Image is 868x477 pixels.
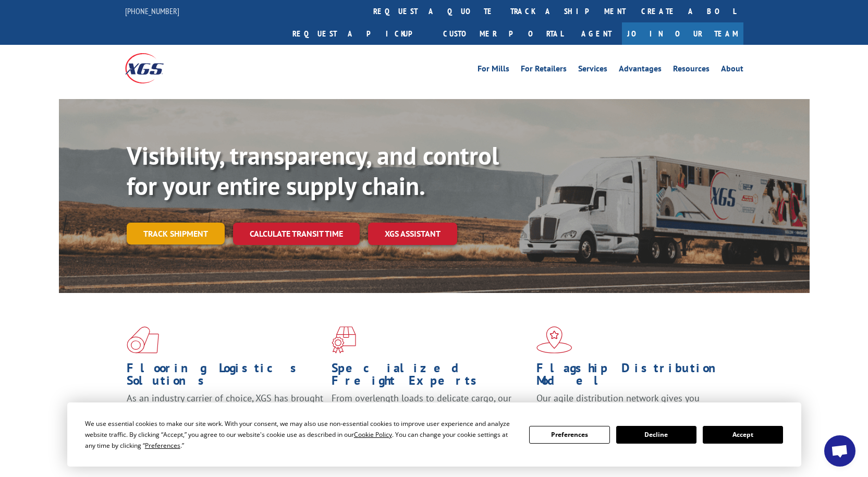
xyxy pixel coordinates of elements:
button: Preferences [529,426,609,444]
a: Agent [571,22,622,45]
div: Open chat [824,435,855,467]
button: Accept [703,426,783,444]
a: Customer Portal [435,22,571,45]
a: For Mills [478,65,509,76]
span: Preferences [145,441,180,450]
a: Request a pickup [285,22,435,45]
h1: Flagship Distribution Model [536,362,733,392]
a: Join Our Team [622,22,743,45]
span: Cookie Policy [354,430,392,439]
a: XGS ASSISTANT [368,223,457,245]
a: Advantages [619,65,662,76]
a: [PHONE_NUMBER] [125,6,179,16]
img: xgs-icon-focused-on-flooring-red [332,326,356,353]
b: Visibility, transparency, and control for your entire supply chain. [127,139,499,202]
img: xgs-icon-total-supply-chain-intelligence-red [127,326,159,353]
a: Resources [673,65,710,76]
a: Track shipment [127,223,225,244]
a: Services [578,65,607,76]
h1: Specialized Freight Experts [332,362,529,392]
img: xgs-icon-flagship-distribution-model-red [536,326,572,353]
span: Our agile distribution network gives you nationwide inventory management on demand. [536,392,728,417]
h1: Flooring Logistics Solutions [127,362,324,392]
span: As an industry carrier of choice, XGS has brought innovation and dedication to flooring logistics... [127,392,323,429]
a: For Retailers [521,65,567,76]
div: We use essential cookies to make our site work. With your consent, we may also use non-essential ... [85,418,517,451]
div: Cookie Consent Prompt [67,402,801,467]
button: Decline [616,426,696,444]
a: Calculate transit time [233,223,360,245]
p: From overlength loads to delicate cargo, our experienced staff knows the best way to move your fr... [332,392,529,438]
a: About [721,65,743,76]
